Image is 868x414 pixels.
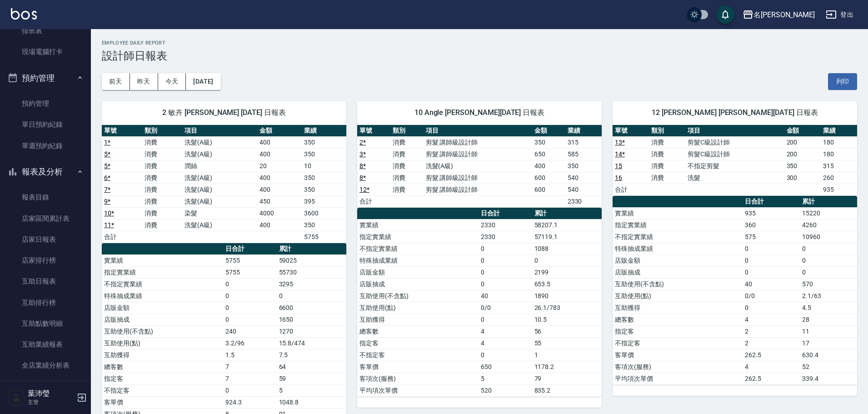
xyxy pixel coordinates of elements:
td: 消費 [390,184,424,195]
td: 剪髮 講師級設計師 [424,148,532,160]
td: 0 [479,254,532,266]
th: 日合計 [223,243,277,255]
td: 總客數 [613,314,743,325]
td: 洗髮(A級) [424,160,532,172]
td: 3600 [302,207,346,219]
td: 7 [223,373,277,384]
td: 消費 [649,148,685,160]
button: 名[PERSON_NAME] [739,5,818,24]
td: 52 [800,361,857,373]
td: 350 [532,136,565,148]
h3: 設計師日報表 [102,50,857,62]
td: 客單價 [357,361,479,373]
td: 262.5 [743,373,800,384]
td: 0 [532,254,602,266]
td: 10960 [800,231,857,243]
td: 350 [302,148,346,160]
td: 指定實業績 [357,231,479,243]
td: 0 [223,278,277,290]
td: 不指定剪髮 [685,160,784,172]
td: 店販金額 [613,254,743,266]
td: 400 [257,184,302,195]
td: 店販金額 [357,266,479,278]
td: 互助使用(點) [102,337,223,349]
td: 540 [565,184,602,195]
td: 1.5 [223,349,277,361]
td: 剪髮 講師級設計師 [424,136,532,148]
button: 今天 [158,73,186,90]
td: 消費 [390,136,424,148]
th: 業績 [302,125,346,137]
a: 全店業績分析表 [4,355,87,376]
span: 10 Angle [PERSON_NAME][DATE] 日報表 [368,108,591,117]
td: 350 [302,184,346,195]
td: 消費 [142,195,183,207]
td: 消費 [649,136,685,148]
td: 40 [743,278,800,290]
td: 0 [479,278,532,290]
td: 0 [479,243,532,254]
table: a dense table [357,208,602,397]
td: 450 [257,195,302,207]
td: 染髮 [182,207,257,219]
td: 15.8/474 [277,337,346,349]
th: 業績 [565,125,602,137]
td: 650 [479,361,532,373]
td: 互助使用(不含點) [102,325,223,337]
td: 55 [532,337,602,349]
td: 總客數 [357,325,479,337]
td: 400 [257,172,302,184]
td: 0 [743,302,800,314]
td: 洗髮(A級) [182,172,257,184]
td: 0/0 [479,302,532,314]
td: 64 [277,361,346,373]
td: 5 [277,384,346,396]
td: 4.5 [800,302,857,314]
td: 消費 [649,172,685,184]
td: 2330 [479,219,532,231]
h2: Employee Daily Report [102,40,857,46]
td: 4 [743,361,800,373]
th: 單號 [613,125,649,137]
td: 消費 [142,136,183,148]
td: 540 [565,172,602,184]
button: 昨天 [130,73,158,90]
td: 0 [800,243,857,254]
td: 1 [532,349,602,361]
td: 2 [743,337,800,349]
a: 現場電腦打卡 [4,41,87,62]
button: 列印 [828,73,857,90]
td: 935 [821,184,857,195]
td: 400 [532,160,565,172]
th: 單號 [102,125,142,137]
td: 5755 [223,266,277,278]
td: 180 [821,136,857,148]
td: 剪髮C級設計師 [685,136,784,148]
td: 剪髮 講師級設計師 [424,172,532,184]
td: 1178.2 [532,361,602,373]
td: 350 [784,160,821,172]
td: 600 [532,184,565,195]
td: 剪髮C級設計師 [685,148,784,160]
td: 客單價 [102,396,223,408]
th: 項目 [424,125,532,137]
td: 消費 [649,160,685,172]
th: 累計 [800,196,857,208]
a: 16 [615,174,622,181]
table: a dense table [357,125,602,208]
table: a dense table [613,196,857,385]
td: 395 [302,195,346,207]
td: 互助獲得 [102,349,223,361]
td: 520 [479,384,532,396]
td: 350 [302,219,346,231]
td: 合計 [357,195,390,207]
table: a dense table [613,125,857,196]
td: 不指定實業績 [357,243,479,254]
td: 指定客 [102,373,223,384]
td: 不指定客 [613,337,743,349]
td: 不指定實業績 [613,231,743,243]
button: [DATE] [186,73,220,90]
td: 262.5 [743,349,800,361]
td: 店販抽成 [613,266,743,278]
td: 平均項次單價 [357,384,479,396]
